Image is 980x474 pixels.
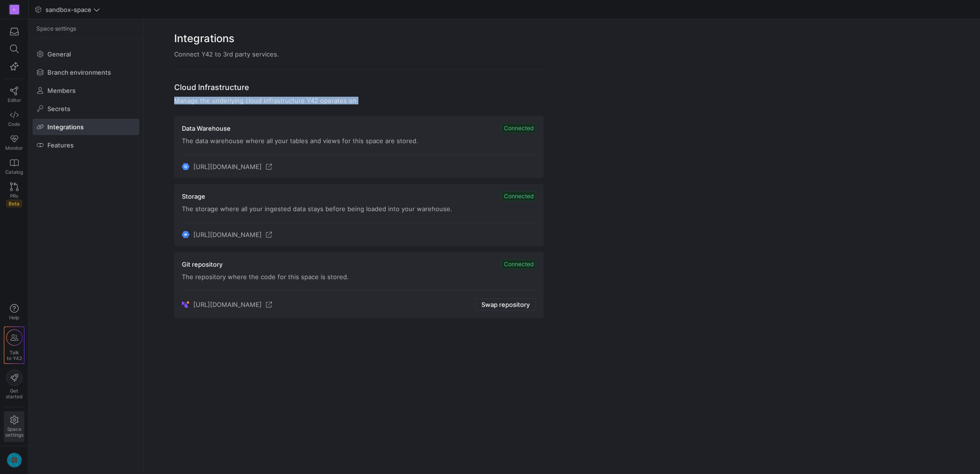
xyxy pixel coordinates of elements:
[4,366,24,403] button: Getstarted
[10,193,18,199] span: PRs
[4,327,24,363] a: Talkto Y42
[6,388,22,399] span: Get started
[33,119,139,135] a: Integrations
[36,25,76,32] span: Space settings
[33,64,139,80] a: Branch environments
[182,137,536,145] p: The data warehouse where all your tables and views for this space are stored.
[193,231,262,238] span: [URL][DOMAIN_NAME]
[33,101,139,117] a: Secrets
[193,301,262,308] span: [URL][DOMAIN_NAME]
[193,163,262,170] span: [URL][DOMAIN_NAME]
[182,205,536,213] p: The storage where all your ingested data stays before being loaded into your warehouse.
[47,50,71,58] span: General
[174,31,544,46] h2: Integrations
[10,5,19,14] div: A
[182,273,536,281] p: The repository where the code for this space is stored.
[501,192,536,201] span: Connected
[174,81,544,93] h2: Cloud Infrastructure
[4,450,24,470] button: https://lh3.googleusercontent.com/a/ACg8ocIpvyI90UC_rlBwEI9Zj3D2wtts-yOQsWfVBXuwaElNaqbaAig=s96-c
[47,87,76,94] span: Members
[6,200,22,207] span: Beta
[47,68,111,76] span: Branch environments
[481,301,530,308] span: Swap repository
[7,452,22,468] img: https://lh3.googleusercontent.com/a/ACg8ocIpvyI90UC_rlBwEI9Zj3D2wtts-yOQsWfVBXuwaElNaqbaAig=s96-c
[174,97,544,104] div: Manage the underlying cloud infrastructure Y42 operates on
[4,179,24,211] a: PRsBeta
[33,46,139,62] a: General
[4,300,24,325] button: Help
[5,169,23,175] span: Catalog
[5,426,23,438] span: Space settings
[4,1,24,18] a: A
[501,260,536,269] span: Connected
[174,50,544,58] div: Connect Y42 to 3rd party services.
[47,105,70,113] span: Secrets
[5,145,23,151] span: Monitor
[182,192,205,200] h3: Storage
[182,260,223,268] h3: Git repository
[182,124,231,132] h3: Data Warehouse
[33,3,102,16] button: sandbox-space
[47,141,74,149] span: Features
[8,97,21,103] span: Editor
[4,131,24,155] a: Monitor
[8,121,20,127] span: Code
[4,155,24,179] a: Catalog
[33,137,139,153] a: Features
[7,350,22,361] span: Talk to Y42
[8,315,20,320] span: Help
[4,107,24,131] a: Code
[45,6,91,13] span: sandbox-space
[33,82,139,99] a: Members
[475,298,536,311] button: Swap repository
[501,124,536,133] span: Connected
[4,411,24,442] a: Spacesettings
[4,83,24,107] a: Editor
[47,123,84,131] span: Integrations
